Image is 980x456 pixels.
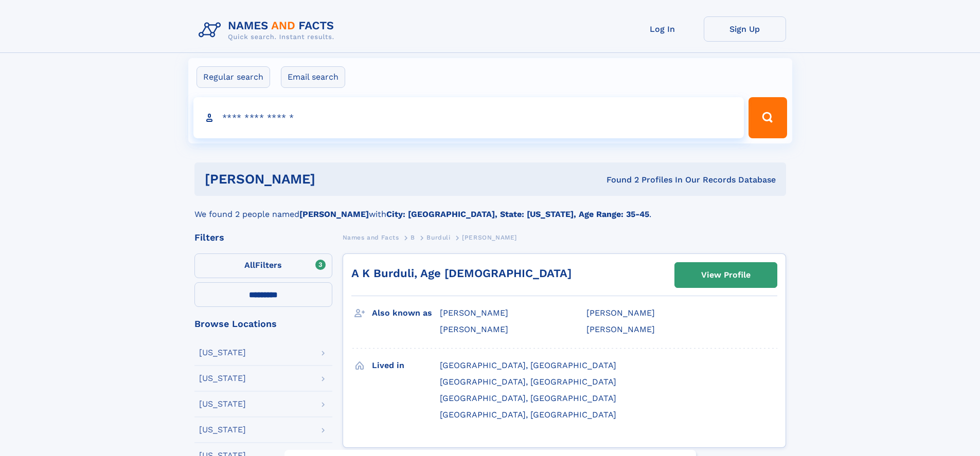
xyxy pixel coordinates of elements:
[586,324,655,334] span: [PERSON_NAME]
[199,349,246,357] div: [US_STATE]
[194,196,786,221] div: We found 2 people named with .
[586,308,655,318] span: [PERSON_NAME]
[440,360,616,370] span: [GEOGRAPHIC_DATA], [GEOGRAPHIC_DATA]
[675,263,777,287] a: View Profile
[701,263,751,287] div: View Profile
[411,234,415,241] span: B
[461,174,776,186] div: Found 2 Profiles In Our Records Database
[205,173,461,186] h1: [PERSON_NAME]
[440,393,616,403] span: [GEOGRAPHIC_DATA], [GEOGRAPHIC_DATA]
[621,16,704,42] a: Log In
[193,97,744,138] input: search input
[462,234,517,241] span: [PERSON_NAME]
[372,357,440,374] h3: Lived in
[426,234,450,241] span: Burduli
[749,97,787,138] button: Search Button
[199,400,246,408] div: [US_STATE]
[281,66,345,88] label: Email search
[194,253,332,278] label: Filters
[194,319,332,329] div: Browse Locations
[199,374,246,382] div: [US_STATE]
[194,233,332,242] div: Filters
[440,308,508,318] span: [PERSON_NAME]
[299,209,369,219] b: [PERSON_NAME]
[440,410,616,419] span: [GEOGRAPHIC_DATA], [GEOGRAPHIC_DATA]
[194,16,343,44] img: Logo Names and Facts
[351,267,572,280] a: A K Burduli, Age [DEMOGRAPHIC_DATA]
[343,231,399,244] a: Names and Facts
[426,231,450,244] a: Burduli
[440,377,616,387] span: [GEOGRAPHIC_DATA], [GEOGRAPHIC_DATA]
[386,209,649,219] b: City: [GEOGRAPHIC_DATA], State: [US_STATE], Age Range: 35-45
[244,260,255,270] span: All
[704,16,786,42] a: Sign Up
[372,304,440,322] h3: Also known as
[411,231,415,244] a: B
[199,426,246,434] div: [US_STATE]
[197,66,270,88] label: Regular search
[440,324,508,334] span: [PERSON_NAME]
